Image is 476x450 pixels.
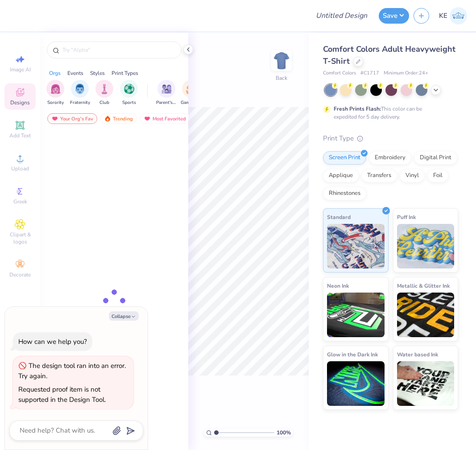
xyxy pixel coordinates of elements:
img: Neon Ink [327,293,385,337]
div: Vinyl [400,169,425,182]
input: Untitled Design [309,7,374,25]
div: Trending [100,113,137,124]
span: Greek [13,198,27,205]
div: Foil [427,169,448,182]
img: Fraternity Image [75,84,85,94]
img: Back [273,52,290,70]
div: Embroidery [369,151,411,165]
span: Sports [122,99,136,106]
span: Puff Ink [397,212,416,222]
button: filter button [156,80,177,106]
span: 100 % [277,429,291,437]
button: filter button [120,80,138,106]
img: Parent's Weekend Image [161,84,172,94]
button: Save [379,8,409,24]
img: Game Day Image [186,84,196,94]
span: Fraternity [70,99,90,106]
span: Designs [10,99,30,106]
span: Neon Ink [327,281,349,290]
strong: Fresh Prints Flash: [334,105,381,112]
div: Applique [323,169,359,182]
img: Kent Everic Delos Santos [450,7,467,25]
div: This color can be expedited for 5 day delivery. [334,105,443,121]
div: Back [276,74,287,82]
img: most_fav.gif [144,116,151,122]
span: Image AI [10,66,31,73]
span: Game Day [181,99,201,106]
button: filter button [70,80,90,106]
div: How can we help you? [18,337,87,346]
div: Print Type [323,133,458,144]
div: Events [67,69,83,77]
div: Screen Print [323,151,366,165]
span: Minimum Order: 24 + [384,70,428,77]
button: filter button [46,80,64,106]
span: Sorority [47,99,64,106]
img: Metallic & Glitter Ink [397,293,455,337]
img: Club Image [99,84,109,94]
button: Collapse [109,311,139,321]
button: filter button [181,80,201,106]
div: filter for Sorority [46,80,64,106]
div: Most Favorited [140,113,190,124]
div: Styles [90,69,105,77]
span: # C1717 [360,70,379,77]
div: filter for Game Day [181,80,201,106]
div: Requested proof item is not supported in the Design Tool. [18,385,106,404]
span: Clipart & logos [4,231,36,245]
img: Sports Image [124,84,134,94]
span: Decorate [9,271,31,278]
div: filter for Club [95,80,113,106]
span: Club [99,99,109,106]
div: filter for Fraternity [70,80,90,106]
div: Rhinestones [323,187,366,200]
div: Print Types [112,69,138,77]
img: Sorority Image [50,84,61,94]
input: Try "Alpha" [62,45,176,54]
span: KE [439,11,447,21]
img: Glow in the Dark Ink [327,361,385,406]
span: Standard [327,212,351,222]
span: Glow in the Dark Ink [327,350,378,359]
div: The design tool ran into an error. Try again. [18,361,126,380]
img: Puff Ink [397,224,455,268]
span: Add Text [9,132,31,139]
div: filter for Sports [120,80,138,106]
div: Digital Print [414,151,457,165]
a: KE [439,7,467,25]
div: filter for Parent's Weekend [156,80,177,106]
div: Transfers [361,169,397,182]
span: Upload [11,165,29,172]
img: most_fav.gif [51,116,58,122]
img: trending.gif [104,116,111,122]
span: Comfort Colors [323,70,356,77]
img: Standard [327,224,385,268]
span: Comfort Colors Adult Heavyweight T-Shirt [323,44,455,66]
div: Your Org's Fav [47,113,97,124]
span: Water based Ink [397,350,438,359]
img: Water based Ink [397,361,455,406]
span: Metallic & Glitter Ink [397,281,450,290]
span: Parent's Weekend [156,99,177,106]
button: filter button [95,80,113,106]
div: Orgs [49,69,61,77]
